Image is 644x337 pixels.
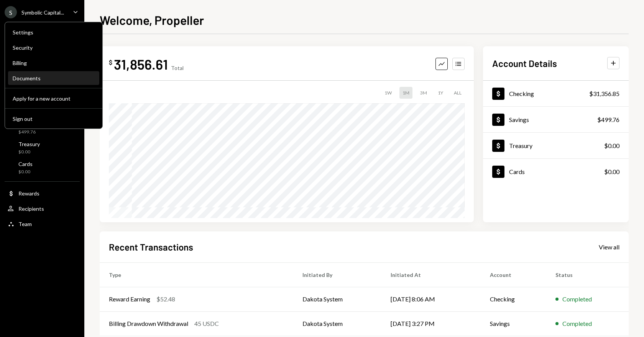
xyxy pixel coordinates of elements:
div: $52.48 [156,295,175,304]
div: 1W [381,87,395,99]
div: Checking [509,90,534,97]
a: Treasury$0.00 [5,138,80,157]
th: Initiated By [293,262,382,287]
button: Apply for a new account [8,92,99,106]
div: Team [18,221,32,227]
div: Cards [509,168,525,175]
th: Initiated At [381,262,481,287]
a: Security [8,41,99,54]
a: Recipients [5,202,80,215]
div: Treasury [509,142,532,149]
td: Dakota System [293,311,382,336]
a: Checking$31,356.85 [483,81,629,106]
div: Treasury [18,141,40,147]
div: 3M [417,87,430,99]
h1: Welcome, Propeller [100,12,204,28]
h2: Account Details [492,57,557,70]
div: $31,356.85 [589,89,619,98]
td: Dakota System [293,287,382,311]
th: Type [100,262,293,287]
div: Apply for a new account [13,95,95,102]
div: $0.00 [604,167,619,176]
div: Settings [13,29,95,36]
button: Sign out [8,112,99,126]
a: Billing [8,56,99,70]
a: Savings$499.76 [483,107,629,132]
div: Completed [562,295,592,304]
td: [DATE] 8:06 AM [381,287,481,311]
a: Cards$0.00 [5,158,80,177]
td: [DATE] 3:27 PM [381,311,481,336]
td: Savings [481,311,546,336]
div: $499.76 [597,115,619,124]
div: Billing [13,60,95,66]
div: Sign out [13,116,95,122]
a: Team [5,217,80,231]
div: View all [599,243,619,251]
div: $499.76 [18,129,37,135]
div: $0.00 [18,149,40,155]
a: Rewards [5,186,80,200]
div: 45 USDC [194,319,219,328]
th: Status [546,262,629,287]
a: Cards$0.00 [483,159,629,184]
div: Symbolic Capital... [21,9,64,16]
div: Recipients [18,205,44,212]
div: Total [171,65,184,71]
div: Rewards [18,190,39,197]
div: $0.00 [18,169,33,175]
div: Savings [509,116,529,123]
div: ALL [451,87,465,99]
div: 1M [399,87,412,99]
a: Settings [8,25,99,39]
a: Documents [8,71,99,85]
div: Completed [562,319,592,328]
div: $0.00 [604,141,619,150]
a: Treasury$0.00 [483,133,629,158]
div: 31,856.61 [114,55,168,73]
a: View all [599,243,619,251]
div: Billing Drawdown Withdrawal [109,319,188,328]
div: S [5,6,17,18]
td: Checking [481,287,546,311]
div: Documents [13,75,95,81]
div: 1Y [435,87,446,99]
h2: Recent Transactions [109,241,193,253]
th: Account [481,262,546,287]
div: $ [109,59,112,66]
div: Reward Earning [109,295,150,304]
div: Security [13,44,95,51]
div: Cards [18,161,33,167]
